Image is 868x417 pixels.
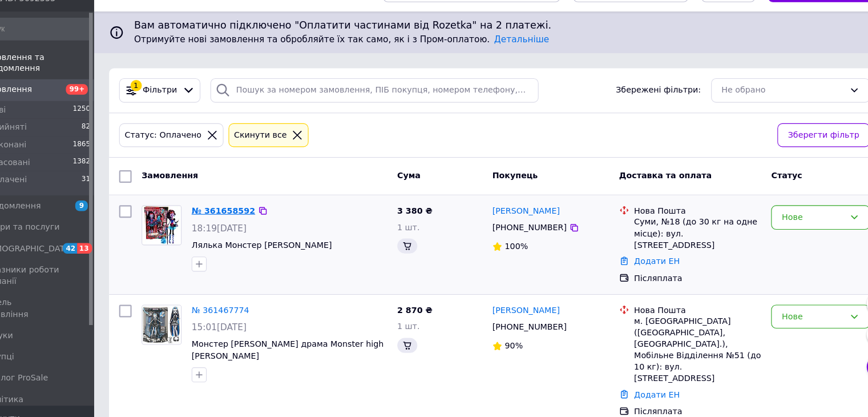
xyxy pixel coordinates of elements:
[630,211,746,222] div: Нова Пошта
[842,347,865,370] button: Чат з покупцем
[630,273,746,283] div: Післяплата
[173,55,552,65] span: Отримуйте нові замовлення та обробляйте їх так само, як і з Пром-оплатою.
[741,13,857,21] a: Створити замовлення
[33,383,72,394] span: Аналітика
[108,246,122,255] span: 42
[761,13,847,22] span: Створити замовлення
[414,303,446,311] span: 2 870 ₴
[126,135,134,145] span: 82
[33,101,80,111] span: Замовлення
[630,258,672,267] a: Додати ЕН
[500,302,562,313] a: [PERSON_NAME]
[414,180,435,189] span: Cума
[40,167,79,177] span: Скасовані
[512,244,533,253] span: 100%
[40,119,56,129] span: Нові
[163,142,237,154] div: Статус: Оплачено
[226,212,284,220] a: № 361658592
[33,265,106,286] span: Показники роботи компанії
[755,180,784,189] span: Статус
[691,9,741,26] button: Експорт
[630,302,746,312] div: Нова Пошта
[181,101,213,112] span: Фільтри
[500,211,562,222] a: [PERSON_NAME]
[226,334,401,353] a: Монстер [PERSON_NAME] драма Monster high [PERSON_NAME]
[502,55,552,65] a: Детальніше
[180,211,217,248] a: Фото товару
[33,207,88,217] span: Повідомлення
[500,180,542,189] span: Покупець
[120,207,131,216] span: 9
[33,226,106,236] span: Товари та послуги
[630,222,746,253] div: Суми, №18 (до 30 кг на одне місце): вул. [STREET_ADDRESS]
[226,243,354,252] a: Лялька Монстер [PERSON_NAME]
[118,151,134,161] span: 1865
[33,246,118,256] span: [DEMOGRAPHIC_DATA]
[752,9,857,26] button: Створити замовлення
[170,97,180,107] div: 1
[583,13,671,22] span: Управління статусами
[40,135,75,145] span: Прийняті
[118,167,134,177] span: 1382
[401,9,563,26] button: Завантажити звіт по пром-оплаті
[6,40,135,61] input: Пошук
[181,303,216,338] img: Фото товару
[765,216,822,228] div: Нове
[414,212,446,220] span: 3 380 ₴
[180,180,232,189] span: Замовлення
[171,10,287,24] h1: Список замовлень
[498,224,571,239] div: [PHONE_NUMBER]
[226,318,276,327] span: 15:01[DATE]
[226,228,276,237] span: 18:19[DATE]
[37,7,123,17] span: Золоте яблуко 2
[37,17,137,27] div: Ваш ID: 3692353
[118,119,134,129] span: 1250
[630,395,746,405] div: Післяплата
[574,9,680,26] button: Управління статусами
[630,312,746,375] div: м. [GEOGRAPHIC_DATA] ([GEOGRAPHIC_DATA], [GEOGRAPHIC_DATA].), Мобільне Відділення №51 (до 10 кг):...
[613,101,691,112] span: Збережені фільтри:
[700,13,732,22] span: Експорт
[414,318,434,326] span: 1 шт.
[173,41,831,54] span: Вам автоматично підключено "Оплатити частинами від Rozetka" на 2 платежі.
[761,137,845,159] button: Зберегти фільтр
[512,335,528,344] span: 90%
[410,12,554,22] span: Завантажити звіт по пром-оплаті
[126,183,134,193] span: 31
[498,315,571,330] div: [PHONE_NUMBER]
[243,95,543,118] input: Пошук за номером замовлення, ПІБ покупця, номером телефону, Email, номером накладної
[765,307,822,319] div: Нове
[33,344,64,355] span: Покупці
[263,142,316,154] div: Cкинути все
[616,180,701,189] span: Доставка та оплата
[33,71,137,91] span: Замовлення та повідомлення
[40,151,75,161] span: Виконані
[33,295,106,315] span: Панель управління
[414,227,434,236] span: 1 шт.
[181,212,216,247] img: Фото товару
[770,142,835,154] span: Зберегти фільтр
[630,380,672,388] a: Додати ЕН
[710,101,822,113] div: Не обрано
[180,302,217,339] a: Фото товару
[40,183,76,193] span: Оплачені
[122,246,135,255] span: 13
[111,101,131,110] span: 99+
[226,303,278,311] a: № 361467774
[33,364,95,374] span: Каталог ProSale
[33,325,63,335] span: Відгуки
